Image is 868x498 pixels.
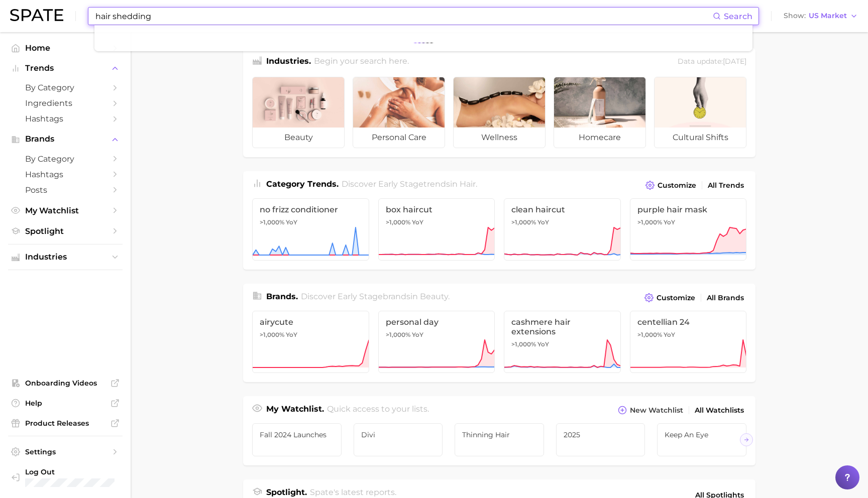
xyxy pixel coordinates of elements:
span: YoY [286,218,297,226]
a: centellian 24>1,000% YoY [630,311,747,373]
span: cultural shifts [655,128,746,148]
span: YoY [412,218,423,226]
a: 2025 [556,423,645,456]
span: All Trends [708,181,744,190]
span: Show [784,13,806,19]
span: Onboarding Videos [25,379,105,388]
a: Hashtags [8,111,123,127]
a: beauty [252,77,345,148]
h2: Begin your search here. [314,55,409,69]
span: All Watchlists [695,406,744,415]
span: >1,000% [511,218,536,226]
a: cashmere hair extensions>1,000% YoY [504,311,621,373]
a: personal day>1,000% YoY [378,311,495,373]
span: personal day [386,317,488,327]
span: Customize [658,181,696,190]
a: All Brands [704,291,746,305]
span: homecare [554,128,645,148]
span: cashmere hair extensions [511,317,613,336]
a: purple hair mask>1,000% YoY [630,198,747,261]
h2: Quick access to your lists. [327,403,429,417]
span: >1,000% [511,340,536,348]
span: Posts [25,185,105,195]
span: clean haircut [511,205,613,214]
span: All Brands [707,294,744,302]
a: My Watchlist [8,203,123,218]
a: by Category [8,80,123,95]
a: by Category [8,151,123,167]
a: Product Releases [8,416,123,431]
span: Ingredients [25,98,105,108]
span: Hashtags [25,114,105,123]
span: centellian 24 [637,317,739,327]
span: Product Releases [25,419,105,428]
a: clean haircut>1,000% YoY [504,198,621,261]
input: Search here for a brand, industry, or ingredient [94,8,713,25]
h1: My Watchlist. [266,403,324,417]
span: by Category [25,83,105,92]
span: Brands . [266,292,298,301]
span: Spotlight [25,226,105,236]
span: YoY [664,218,675,226]
a: Spotlight [8,223,123,239]
span: hair [460,179,476,189]
button: Customize [642,291,698,305]
span: Discover Early Stage trends in . [342,179,477,189]
a: Home [8,40,123,56]
span: airycute [260,317,362,327]
span: Brands [25,135,105,144]
a: personal care [353,77,445,148]
span: YoY [412,331,423,339]
span: Help [25,399,105,408]
button: New Watchlist [615,403,686,417]
span: YoY [537,218,549,226]
span: Divi [361,431,436,439]
span: YoY [286,331,297,339]
span: by Category [25,154,105,164]
span: >1,000% [637,331,662,338]
span: >1,000% [386,218,410,226]
div: Data update: [DATE] [678,55,746,69]
a: Hashtags [8,167,123,182]
span: YoY [664,331,675,339]
span: box haircut [386,205,488,214]
a: homecare [554,77,646,148]
span: >1,000% [260,331,284,338]
span: 2025 [564,431,638,439]
span: wellness [454,128,545,148]
span: Category Trends . [266,179,339,189]
button: Scroll Right [740,433,753,446]
h1: Industries. [266,55,311,69]
a: box haircut>1,000% YoY [378,198,495,261]
span: Home [25,43,105,53]
a: no frizz conditioner>1,000% YoY [252,198,369,261]
a: airycute>1,000% YoY [252,311,369,373]
button: Industries [8,250,123,265]
span: beauty [253,128,344,148]
img: SPATE [10,9,63,21]
span: >1,000% [260,218,284,226]
a: Thinning Hair [455,423,544,456]
span: US Market [809,13,847,19]
span: YoY [537,340,549,348]
a: Settings [8,444,123,459]
span: purple hair mask [637,205,739,214]
a: wellness [453,77,546,148]
span: Thinning Hair [462,431,536,439]
span: personal care [353,128,445,148]
span: My Watchlist [25,206,105,215]
span: Trends [25,64,105,73]
a: Ingredients [8,95,123,111]
span: Settings [25,447,105,456]
a: cultural shifts [654,77,746,148]
span: Industries [25,253,105,262]
a: Fall 2024 Launches [252,423,342,456]
span: Search [724,12,752,21]
button: ShowUS Market [781,10,860,23]
span: Customize [657,294,695,302]
a: Onboarding Videos [8,376,123,391]
a: Log out. Currently logged in with e-mail rachael@diviofficial.com. [8,464,123,490]
span: Fall 2024 Launches [260,431,334,439]
button: Customize [643,178,699,192]
span: beauty [420,292,448,301]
